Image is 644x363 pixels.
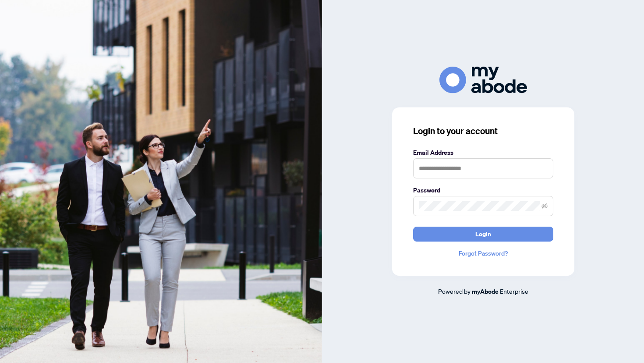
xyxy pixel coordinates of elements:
button: Login [413,227,553,242]
a: myAbode [472,287,499,296]
h3: Login to your account [413,125,553,137]
a: Forgot Password? [413,249,553,258]
span: eye-invisible [541,203,548,209]
span: Enterprise [500,287,528,295]
span: Login [475,227,491,241]
span: Powered by [438,287,471,295]
label: Email Address [413,148,553,157]
label: Password [413,185,553,195]
img: ma-logo [439,67,527,93]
